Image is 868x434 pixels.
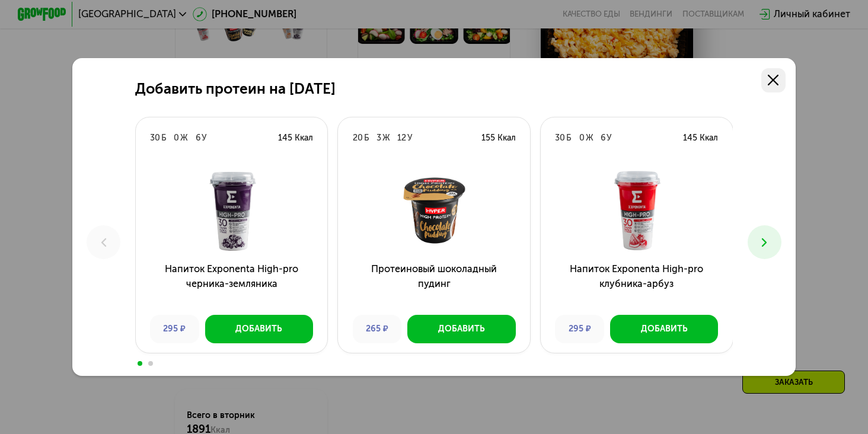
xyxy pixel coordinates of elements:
div: Ж [586,132,593,144]
div: Добавить [235,323,282,335]
div: У [407,132,413,144]
h3: Протеиновый шоколадный пудинг [338,262,530,305]
h2: Добавить протеин на [DATE] [135,81,336,97]
div: 295 ₽ [150,315,199,344]
div: У [607,132,612,144]
div: 3 [376,132,381,144]
img: Протеиновый шоколадный пудинг [348,168,521,253]
div: 6 [196,132,200,144]
div: Добавить [438,323,485,335]
button: Добавить [610,315,718,344]
div: 295 ₽ [555,315,604,344]
div: 20 [353,132,363,144]
div: 145 Ккал [683,132,718,144]
img: Напиток Exponenta High-pro клубника-арбуз [550,168,723,253]
div: 0 [579,132,585,144]
div: 30 [555,132,565,144]
div: Ж [180,132,188,144]
div: 155 Ккал [481,132,516,144]
div: 265 ₽ [353,315,401,344]
div: 6 [601,132,605,144]
div: 145 Ккал [278,132,313,144]
div: У [202,132,207,144]
div: Ж [382,132,390,144]
button: Добавить [205,315,313,344]
div: Б [161,132,167,144]
h3: Напиток Exponenta High-pro черника-земляника [136,262,328,305]
div: 12 [397,132,406,144]
div: Б [566,132,572,144]
div: Добавить [641,323,688,335]
button: Добавить [407,315,515,344]
h3: Напиток Exponenta High-pro клубника-арбуз [541,262,733,305]
div: 0 [174,132,179,144]
div: Б [364,132,369,144]
div: 30 [150,132,160,144]
img: Напиток Exponenta High-pro черника-земляника [145,168,318,253]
